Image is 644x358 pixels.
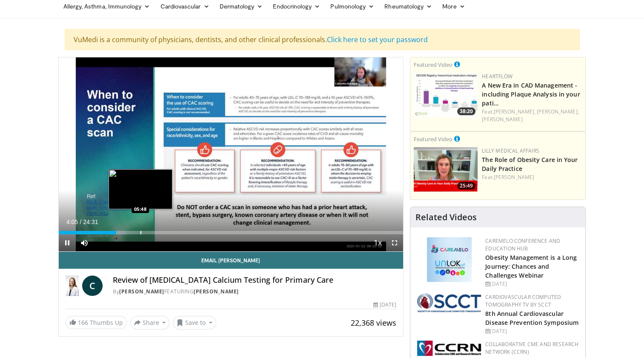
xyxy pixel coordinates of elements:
[369,234,386,251] button: Playback Rate
[537,108,578,115] a: [PERSON_NAME],
[194,288,239,295] a: [PERSON_NAME]
[485,341,578,355] a: Collaborative CME and Research Network (CCRN)
[414,135,452,143] small: Featured Video
[78,318,88,327] span: 166
[494,173,534,181] a: [PERSON_NAME]
[482,147,539,154] a: Lilly Medical Affairs
[130,316,170,330] button: Share
[113,276,396,285] h4: Review of [MEDICAL_DATA] Calcium Testing for Primary Care
[482,108,582,123] div: Feat.
[457,182,475,190] span: 25:49
[485,280,578,288] div: [DATE]
[59,252,404,269] a: Email [PERSON_NAME]
[59,234,76,251] button: Pause
[66,276,79,296] img: Dr. Catherine P. Benziger
[414,61,452,68] small: Featured Video
[59,231,404,234] div: Progress Bar
[415,212,477,222] h4: Related Videos
[485,310,578,327] a: 8th Annual Cardiovascular Disease Prevention Symposium
[82,276,103,296] a: C
[482,173,582,181] div: Feat.
[80,219,82,225] span: /
[485,293,561,308] a: Cardiovascular Computed Tomography TV by SCCT
[59,57,404,252] video-js: Video Player
[386,234,403,251] button: Fullscreen
[109,169,172,209] img: image.jpeg
[414,73,478,117] img: 738d0e2d-290f-4d89-8861-908fb8b721dc.150x105_q85_crop-smart_upscale.jpg
[351,318,396,328] span: 22,368 views
[173,316,216,330] button: Save to
[66,316,127,329] a: 166 Thumbs Up
[327,35,428,44] a: Click here to set your password
[427,237,472,282] img: 45df64a9-a6de-482c-8a90-ada250f7980c.png.150x105_q85_autocrop_double_scale_upscale_version-0.2.jpg
[482,156,578,173] a: The Role of Obesity Care in Your Daily Practice
[414,147,478,192] img: e1208b6b-349f-4914-9dd7-f97803bdbf1d.png.150x105_q85_crop-smart_upscale.png
[494,108,535,115] a: [PERSON_NAME],
[414,73,478,117] a: 38:20
[76,234,93,251] button: Mute
[485,253,577,279] a: Obesity Management is a Long Journey: Chances and Challenges Webinar
[485,237,560,252] a: CaReMeLO Conference and Education Hub
[417,293,481,312] img: 51a70120-4f25-49cc-93a4-67582377e75f.png.150x105_q85_autocrop_double_scale_upscale_version-0.2.png
[414,147,478,192] a: 25:49
[66,219,78,225] span: 4:05
[119,288,164,295] a: [PERSON_NAME]
[482,116,522,123] a: [PERSON_NAME]
[65,29,580,50] div: VuMedi is a community of physicians, dentists, and other clinical professionals.
[373,301,396,309] div: [DATE]
[482,81,580,107] a: A New Era in CAD Management - including Plaque Analysis in your pati…
[457,108,475,115] span: 38:20
[482,73,512,80] a: Heartflow
[485,327,578,335] div: [DATE]
[83,219,98,225] span: 24:31
[113,288,396,295] div: By FEATURING
[417,341,481,356] img: a04ee3ba-8487-4636-b0fb-5e8d268f3737.png.150x105_q85_autocrop_double_scale_upscale_version-0.2.png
